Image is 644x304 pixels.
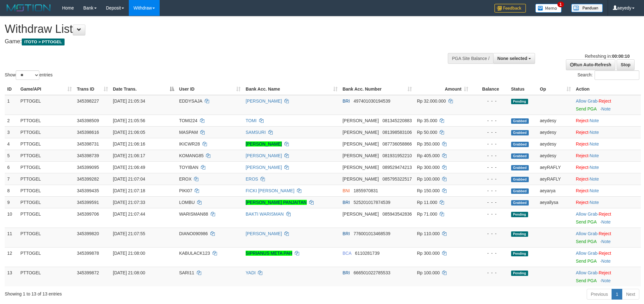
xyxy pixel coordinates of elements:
span: Rp 100.000 [417,176,440,182]
span: Rp 150.000 [417,188,440,193]
span: DIANO090986 [179,231,208,236]
span: [DATE] 21:06:49 [113,165,145,170]
a: Note [601,278,611,283]
th: Game/API: activate to sort column ascending [18,83,74,95]
span: Grabbed [511,188,529,194]
a: Send PGA [576,259,596,264]
select: Showentries [16,70,39,80]
td: 7 [5,173,18,185]
td: PTTOGEL [18,228,74,247]
div: - - - [473,117,506,124]
span: Rp 300.000 [417,165,440,170]
span: 345399282 [77,176,99,182]
a: [PERSON_NAME] [246,98,282,104]
a: Run Auto-Refresh [566,59,615,70]
span: 345399435 [77,188,99,193]
a: Send PGA [576,106,596,111]
td: PTTOGEL [18,115,74,126]
a: Send PGA [576,219,596,224]
a: 1 [612,289,622,300]
div: - - - [473,141,506,147]
span: IKICWR28 [179,141,200,146]
a: Reject [599,98,611,104]
span: 345399591 [77,200,99,205]
td: 1 [5,95,18,115]
a: BAKTI WARISMAN [246,212,284,217]
span: [DATE] 21:08:00 [113,251,145,256]
a: YADI [246,270,256,275]
span: PIKI07 [179,188,192,193]
img: Feedback.jpg [494,4,526,13]
th: Amount: activate to sort column ascending [414,83,471,95]
td: · [573,138,641,150]
img: panduan.png [571,4,603,12]
span: Grabbed [511,153,529,159]
div: - - - [473,250,506,256]
span: Copy 089529474213 to clipboard [382,165,412,170]
a: Allow Grab [576,212,597,217]
a: Note [590,153,599,158]
a: Reject [576,200,589,205]
a: Note [590,176,599,182]
a: Reject [576,165,589,170]
span: [PERSON_NAME] [343,118,379,123]
a: Note [590,141,599,146]
th: Balance [471,83,508,95]
span: BRI [343,98,350,104]
th: User ID: activate to sort column ascending [177,83,243,95]
span: [DATE] 21:06:17 [113,153,145,158]
a: Note [590,200,599,205]
a: Note [601,219,611,224]
td: PTTOGEL [18,138,74,150]
td: PTTOGEL [18,161,74,173]
a: Note [590,130,599,135]
span: Rp 100.000 [417,270,440,275]
div: - - - [473,211,506,217]
a: Reject [599,231,611,236]
span: [PERSON_NAME] [343,130,379,135]
a: Note [601,239,611,244]
span: Rp 32.000.000 [417,98,446,104]
td: 5 [5,150,18,161]
span: Pending [511,271,528,276]
td: · [573,247,641,267]
span: 1 [557,2,564,7]
td: · [573,185,641,196]
span: Grabbed [511,165,529,170]
td: 4 [5,138,18,150]
div: - - - [473,188,506,194]
span: Copy 081345220883 to clipboard [382,118,412,123]
th: Trans ID: activate to sort column ascending [74,83,110,95]
a: [PERSON_NAME] [246,153,282,158]
span: Copy 081931952210 to clipboard [382,153,412,158]
td: · [573,267,641,286]
span: Rp 35.000 [417,118,437,123]
button: None selected [493,53,535,64]
a: SIPRIANUS META PAH [246,251,292,256]
span: [DATE] 21:06:05 [113,130,145,135]
span: 345398616 [77,130,99,135]
a: Reject [576,118,589,123]
span: Pending [511,231,528,237]
span: 345399706 [77,212,99,217]
a: Reject [576,130,589,135]
span: [DATE] 21:07:44 [113,212,145,217]
div: - - - [473,230,506,237]
span: Pending [511,212,528,217]
span: Rp 11.000 [417,200,437,205]
span: [DATE] 21:07:55 [113,231,145,236]
div: - - - [473,129,506,135]
th: Bank Acc. Name: activate to sort column ascending [243,83,340,95]
span: EDDYSAJA [179,98,202,104]
span: Rp 350.000 [417,141,440,146]
span: Copy 085943542836 to clipboard [382,212,412,217]
span: Grabbed [511,177,529,182]
a: Allow Grab [576,231,597,236]
span: Pending [511,99,528,104]
img: MOTION_logo.png [5,3,53,13]
td: · [573,196,641,208]
span: Rp 300.000 [417,251,440,256]
a: Next [622,289,639,300]
span: Copy 085795322517 to clipboard [382,176,412,182]
span: Copy 666501022785533 to clipboard [354,270,390,275]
